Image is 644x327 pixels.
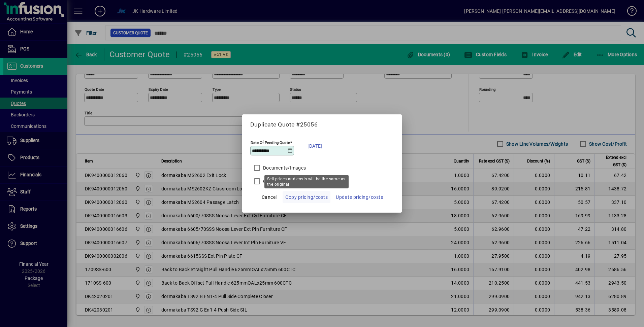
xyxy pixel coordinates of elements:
button: Cancel [258,191,280,203]
button: Update pricing/costs [333,191,386,203]
button: [DATE] [304,138,326,154]
span: Copy pricing/costs [285,193,328,201]
span: Cancel [262,193,277,201]
h5: Duplicate Quote #25056 [250,121,394,128]
span: [DATE] [308,142,322,150]
mat-label: Date Of Pending Quote [251,140,290,145]
button: Copy pricing/costs [283,191,330,203]
div: Sell prices and costs will be the same as the original [264,175,349,188]
label: Documents/Images [262,165,306,171]
span: Update pricing/costs [336,193,383,201]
